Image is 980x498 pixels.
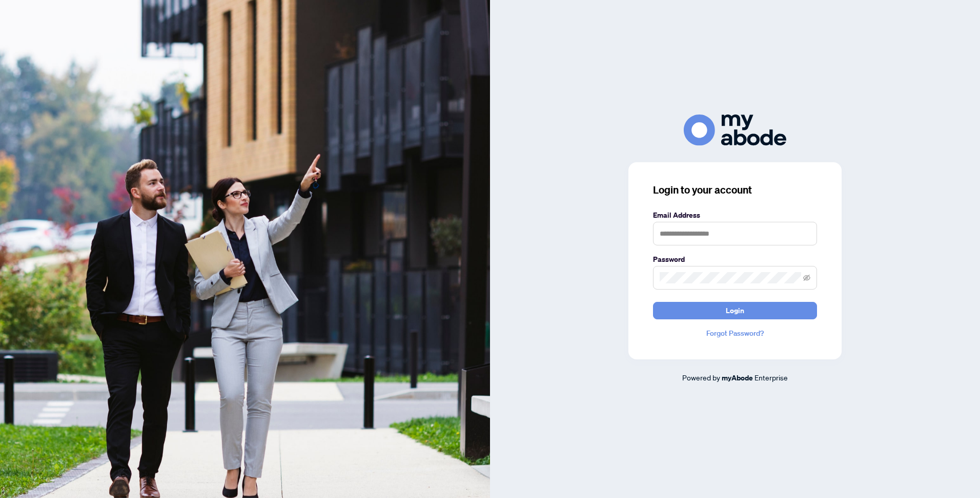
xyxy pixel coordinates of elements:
span: eye-invisible [803,274,810,281]
a: myAbode [722,372,753,384]
h3: Login to your account [653,183,817,197]
span: Enterprise [754,373,788,382]
img: ma-logo [684,114,786,146]
label: Email Address [653,209,817,221]
span: Powered by [682,373,720,382]
button: Login [653,302,817,319]
label: Password [653,254,817,265]
span: Login [726,302,744,319]
a: Forgot Password? [653,328,817,339]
